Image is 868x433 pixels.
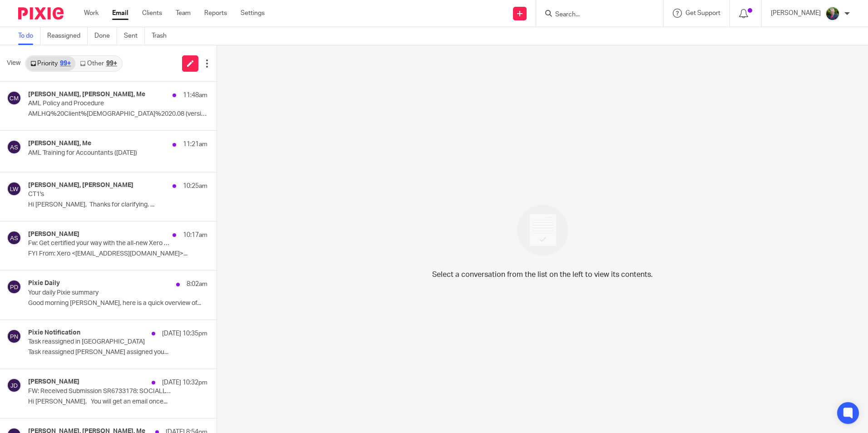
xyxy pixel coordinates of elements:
a: Other99+ [75,56,121,71]
p: 10:25am [183,182,207,191]
span: Get Support [686,10,720,16]
img: svg%3E [7,378,21,393]
img: download.png [825,6,840,21]
a: Done [94,27,117,45]
p: Task reassigned [PERSON_NAME] assigned you... [28,349,207,356]
p: 8:02am [187,280,207,289]
a: Clients [142,9,162,18]
h4: [PERSON_NAME], Me [28,140,91,148]
p: AML Policy and Procedure [28,100,172,108]
a: Priority99+ [26,56,75,71]
img: svg%3E [7,231,21,245]
p: 11:48am [183,91,207,100]
a: Settings [241,9,265,18]
h4: Pixie Notification [28,329,80,337]
p: 11:21am [183,140,207,149]
p: AML Training for Accountants ([DATE]) [28,149,172,157]
a: Reports [204,9,227,18]
a: Email [112,9,128,18]
p: FYI From: Xero <[EMAIL_ADDRESS][DOMAIN_NAME]>... [28,250,207,258]
h4: Pixie Daily [28,280,60,287]
p: AMLHQ%20Client%[DEMOGRAPHIC_DATA]%2020.08 (version... [28,110,207,118]
a: Reassigned [47,27,88,45]
p: [DATE] 10:35pm [162,329,207,338]
a: Sent [124,27,145,45]
a: Work [84,9,99,18]
p: Task reassigned in [GEOGRAPHIC_DATA] [28,338,172,346]
p: FW: Received Submission SR6733178: SOCIALLY DISTRIBUTED MEDIA LIMITED - Form B2: Change of Compan... [28,388,172,395]
img: svg%3E [7,91,21,105]
p: Hi [PERSON_NAME], You will get an email once... [28,398,207,406]
p: [DATE] 10:32pm [162,378,207,387]
div: 99+ [60,60,71,67]
a: Trash [152,27,173,45]
input: Search [554,11,636,19]
p: Hi [PERSON_NAME], Thanks for clarifying. ... [28,201,207,209]
img: svg%3E [7,280,21,294]
h4: [PERSON_NAME], [PERSON_NAME] [28,182,133,189]
img: svg%3E [7,329,21,344]
img: image [511,199,574,262]
h4: [PERSON_NAME] [28,231,79,238]
p: Your daily Pixie summary [28,289,172,297]
p: Fw: Get certified your way with the all-new Xero certification [28,240,172,247]
p: Good morning [PERSON_NAME], here is a quick overview of... [28,300,207,307]
img: svg%3E [7,140,21,154]
img: Pixie [18,7,64,20]
p: 10:17am [183,231,207,240]
p: Select a conversation from the list on the left to view its contents. [432,269,653,280]
span: View [7,59,20,68]
h4: [PERSON_NAME], [PERSON_NAME], Me [28,91,145,98]
h4: [PERSON_NAME] [28,378,79,386]
p: [PERSON_NAME] [771,9,821,18]
a: Team [176,9,191,18]
a: To do [18,27,40,45]
img: svg%3E [7,182,21,196]
div: 99+ [106,60,117,67]
p: CT1's [28,191,172,198]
